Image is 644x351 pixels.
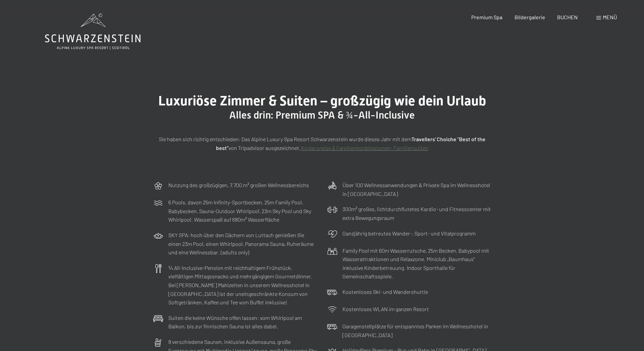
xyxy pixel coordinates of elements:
p: ¾ All-inclusive-Pension mit reichhaltigem Frühstück, vielfältigen Mittagssnacks und mehrgängigem ... [168,264,317,307]
p: Kostenloses Ski- und Wandershuttle [342,287,428,296]
p: 6 Pools, davon 25m Infinity-Sportbecken, 25m Family Pool, Babybecken, Sauna-Outdoor Whirlpool, 23... [168,198,317,224]
p: Suiten die keine Wünsche offen lassen: vom Whirlpool am Balkon, bis zur finnischen Sauna ist alle... [168,314,317,331]
p: Sie haben sich richtig entschieden: Das Alpine Luxury Spa Resort Schwarzenstein wurde dieses Jahr... [153,135,491,152]
p: Kostenloses WLAN im ganzen Resort [342,305,429,314]
p: Family Pool mit 60m Wasserrutsche, 25m Becken, Babypool mit Wasserattraktionen und Relaxzone. Min... [342,246,491,281]
span: Alles drin: Premium SPA & ¾-All-Inclusive [229,109,415,121]
p: SKY SPA: hoch über den Dächern von Luttach genießen Sie einen 23m Pool, einen Whirlpool, Panorama... [168,231,317,257]
p: Über 100 Wellnessanwendungen & Private Spa im Wellnesshotel in [GEOGRAPHIC_DATA] [342,181,491,198]
p: Garagenstellplätze für entspanntes Parken im Wellnesshotel in [GEOGRAPHIC_DATA] [342,322,491,339]
a: Bildergalerie [515,14,545,20]
a: Premium Spa [471,14,502,20]
a: Kinderpreise & Familienkonbinationen- Familiensuiten [301,145,428,151]
span: Luxuriöse Zimmer & Suiten – großzügig wie dein Urlaub [158,93,486,109]
p: 300m² großes, lichtdurchflutetes Kardio- und Fitnesscenter mit extra Bewegungsraum [342,205,491,222]
p: Ganzjährig betreutes Wander-, Sport- und Vitalprogramm [342,229,476,238]
strong: Travellers' Choiche "Best of the best" [216,136,485,151]
a: BUCHEN [557,14,578,20]
p: Nutzung des großzügigen, 7.700 m² großen Wellnessbereichs [168,181,309,190]
span: Menü [603,14,617,20]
